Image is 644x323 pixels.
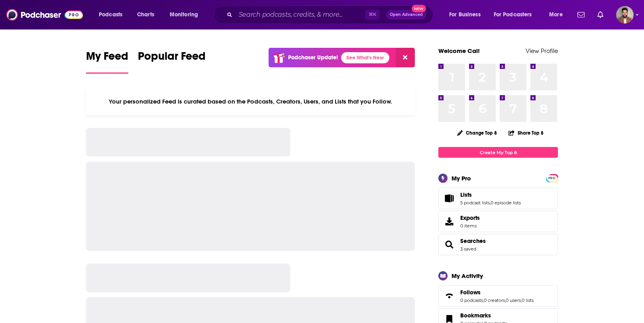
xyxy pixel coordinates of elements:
[460,214,480,221] span: Exports
[6,7,83,22] img: Podchaser - Follow, Share and Rate Podcasts
[489,8,544,21] button: open menu
[341,52,389,63] a: See What's New
[460,312,507,319] a: Bookmarks
[526,47,558,55] a: View Profile
[616,6,634,23] img: User Profile
[616,6,634,23] button: Show profile menu
[460,223,480,229] span: 0 items
[490,200,491,206] span: ,
[164,8,208,21] button: open menu
[452,272,483,280] div: My Activity
[449,9,481,20] span: For Business
[549,9,563,20] span: More
[547,175,557,181] span: PRO
[452,174,471,182] div: My Pro
[236,8,365,21] input: Search podcasts, credits, & more...
[99,9,122,20] span: Podcasts
[132,8,159,21] a: Charts
[444,8,491,21] button: open menu
[441,239,457,250] a: Searches
[460,298,483,303] a: 0 podcasts
[441,193,457,204] a: Lists
[441,216,457,227] span: Exports
[460,200,490,206] a: 5 podcast lists
[93,8,133,21] button: open menu
[460,191,521,198] a: Lists
[460,289,534,296] a: Follows
[288,54,338,61] p: Podchaser Update!
[505,298,506,303] span: ,
[438,211,558,232] a: Exports
[412,5,426,12] span: New
[138,49,206,68] span: Popular Feed
[137,9,154,20] span: Charts
[170,9,198,20] span: Monitoring
[508,125,544,141] button: Share Top 8
[452,128,502,138] button: Change Top 8
[438,285,558,307] span: Follows
[441,290,457,301] a: Follows
[438,47,480,55] a: Welcome Cal!
[438,147,558,158] a: Create My Top 8
[460,246,476,252] a: 3 saved
[221,6,441,24] div: Search podcasts, credits, & more...
[484,298,505,303] a: 0 creators
[438,188,558,209] span: Lists
[390,13,423,17] span: Open Advanced
[521,298,522,303] span: ,
[491,200,521,206] a: 0 episode lists
[506,298,521,303] a: 0 users
[616,6,634,23] span: Logged in as calmonaghan
[460,289,481,296] span: Follows
[494,9,532,20] span: For Podcasters
[86,88,415,115] div: Your personalized Feed is curated based on the Podcasts, Creators, Users, and Lists that you Follow.
[483,298,484,303] span: ,
[547,175,557,181] a: PRO
[86,49,128,74] a: My Feed
[522,298,534,303] a: 0 lists
[460,191,472,198] span: Lists
[86,49,128,68] span: My Feed
[365,10,380,20] span: ⌘ K
[544,8,573,21] button: open menu
[460,237,486,245] a: Searches
[574,8,588,22] a: Show notifications dropdown
[460,312,491,319] span: Bookmarks
[386,10,426,20] button: Open AdvancedNew
[594,8,607,22] a: Show notifications dropdown
[438,234,558,255] span: Searches
[138,49,206,74] a: Popular Feed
